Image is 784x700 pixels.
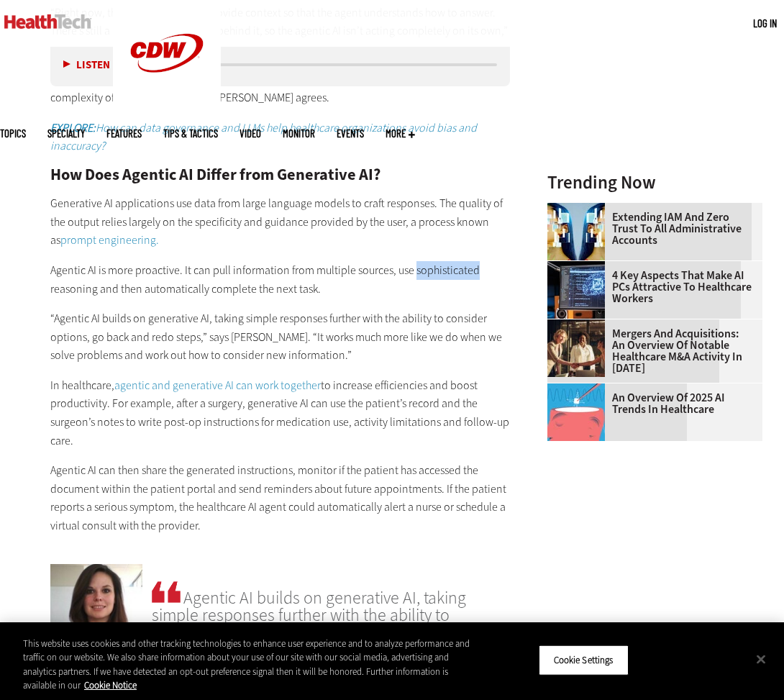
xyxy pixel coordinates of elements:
span: Specialty [47,128,85,139]
a: Extending IAM and Zero Trust to All Administrative Accounts [547,212,754,246]
a: agentic and generative AI can work together [114,378,321,393]
a: prompt engineering. [60,232,159,247]
a: business leaders shake hands in conference room [547,319,612,331]
p: Agentic AI is more proactive. It can pull information from multiple sources, use sophisticated re... [50,261,510,298]
span: Agentic AI builds on generative AI, taking simple responses further with the ability to consider ... [152,578,511,676]
a: Desktop monitor with brain AI concept [547,261,612,273]
p: Agentic AI can then share the generated instructions, monitor if the patient has accessed the doc... [50,461,510,535]
div: This website uses cookies and other tracking technologies to enhance user experience and to analy... [23,637,470,693]
img: Home [4,14,91,29]
a: Mergers and Acquisitions: An Overview of Notable Healthcare M&A Activity in [DATE] [547,328,754,374]
button: Close [745,643,777,675]
p: In healthcare, to increase efficiencies and boost productivity. For example, after a surgery, gen... [50,376,510,450]
a: illustration of computer chip being put inside head with waves [547,383,612,395]
a: Tips & Tactics [163,128,218,139]
img: Desktop monitor with brain AI concept [547,261,605,319]
a: CDW [113,95,221,110]
a: Video [240,128,261,139]
img: business leaders shake hands in conference room [547,319,605,377]
h2: How Does Agentic AI Differ from Generative AI? [50,167,510,183]
img: abstract image of woman with pixelated face [547,203,605,260]
a: More information about your privacy [84,679,137,691]
a: Log in [753,17,777,29]
a: An Overview of 2025 AI Trends in Healthcare [547,392,754,415]
h3: Trending Now [547,173,762,191]
a: Features [106,128,142,139]
a: MonITor [283,128,315,139]
img: illustration of computer chip being put inside head with waves [547,383,605,441]
p: Generative AI applications use data from large language models to craft responses. The quality of... [50,194,510,250]
a: Events [337,128,364,139]
span: More [386,128,415,139]
p: “Agentic AI builds on generative AI, taking simple responses further with the ability to consider... [50,309,510,365]
div: User menu [753,16,777,31]
button: Cookie Settings [539,645,629,676]
a: 4 Key Aspects That Make AI PCs Attractive to Healthcare Workers [547,270,754,304]
a: abstract image of woman with pixelated face [547,203,612,214]
img: Amanda Saunders [50,564,142,656]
